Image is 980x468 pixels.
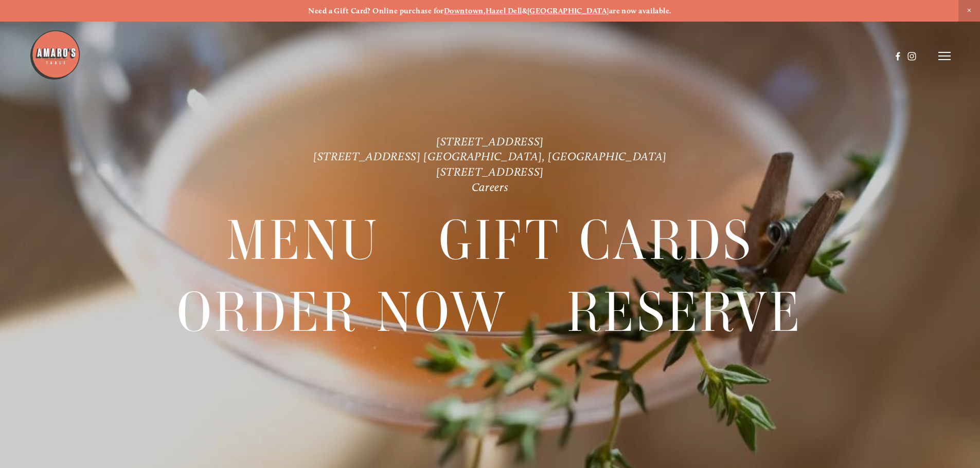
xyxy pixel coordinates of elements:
a: [STREET_ADDRESS] [436,165,544,179]
img: Amaro's Table [29,29,81,81]
a: Hazel Dell [486,6,522,15]
strong: & [522,6,527,15]
a: Order Now [177,277,508,347]
strong: , [484,6,486,15]
span: Order Now [177,277,508,348]
a: [STREET_ADDRESS] [GEOGRAPHIC_DATA], [GEOGRAPHIC_DATA] [313,149,667,163]
a: Downtown [444,6,484,15]
a: Gift Cards [439,205,754,276]
a: [GEOGRAPHIC_DATA] [527,6,609,15]
strong: Need a Gift Card? Online purchase for [308,6,444,15]
a: Menu [226,205,380,276]
a: Careers [472,180,509,194]
a: [STREET_ADDRESS] [436,135,544,148]
a: Reserve [567,277,803,347]
strong: are now available. [609,6,672,15]
span: Reserve [567,277,803,348]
